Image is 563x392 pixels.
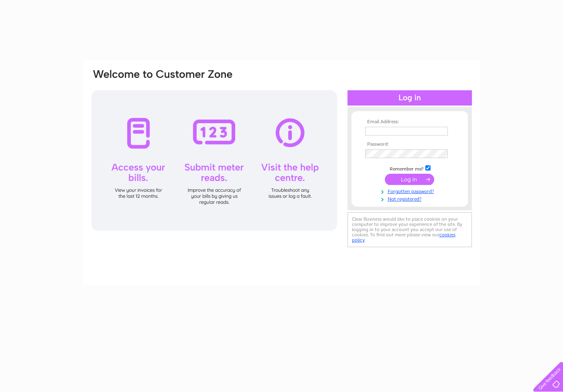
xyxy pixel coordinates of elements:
[352,232,455,243] a: cookies policy
[385,174,434,185] input: Submit
[363,164,456,172] td: Remember me?
[363,119,456,125] th: Email Address:
[365,195,456,202] a: Not registered?
[365,187,456,195] a: Forgotten password?
[348,212,472,247] div: Clear Business would like to place cookies on your computer to improve your experience of the sit...
[363,142,456,147] th: Password:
